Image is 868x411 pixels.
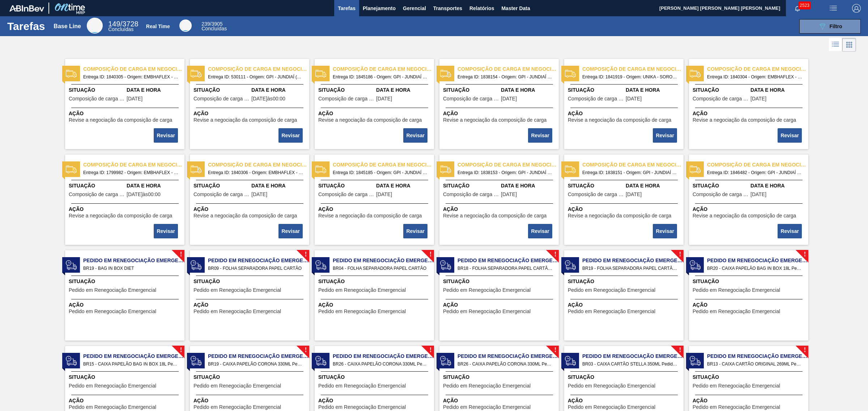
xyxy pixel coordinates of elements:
span: Pedido em Renegociação Emergencial [333,352,434,360]
span: 07/08/2025,[object Object] [127,192,161,197]
span: Pedido em Renegociação Emergencial [69,404,156,410]
button: Revisar [278,128,303,143]
span: Situação [693,86,749,94]
span: 2523 [798,1,811,9]
span: Situação [318,182,374,190]
span: 17/10/2025, [501,192,517,197]
span: Data e Hora [750,86,807,94]
div: Completar tarefa: 30206414 [778,223,803,239]
span: Ação [443,301,557,309]
img: status [565,164,576,175]
div: Base Line [108,21,138,32]
div: Real Time [179,20,192,32]
img: status [315,68,326,79]
button: Revisar [528,224,552,238]
span: Composição de carga em negociação [443,96,499,101]
span: 10/10/2025, [626,192,642,197]
span: Revise a negociação da composição de carga [443,213,546,219]
span: Situação [69,86,125,94]
div: Completar tarefa: 30205538 [654,223,678,239]
span: Ação [568,205,682,213]
span: Composição de carga em negociação [208,65,309,73]
span: Pedido em Renegociação Emergencial [693,383,780,389]
span: Revise a negociação da composição de carga [693,213,796,219]
span: Pedido em Renegociação Emergencial [568,383,655,389]
div: Real Time [201,22,227,31]
span: 149 [108,20,120,28]
span: Composição de carga em negociação [318,96,374,101]
span: 14/10/2025, [750,96,766,101]
span: Composição de carga em negociação [582,65,684,73]
img: status [191,68,201,79]
span: Composição de carga em negociação [318,192,374,197]
span: Ação [693,397,807,404]
span: ! [804,252,806,257]
span: BR04 - FOLHA SEPARADORA PAPEL CARTÃO [333,264,428,272]
button: Revisar [528,128,552,143]
span: Ação [693,110,807,117]
span: 03/11/2025, [376,192,392,197]
span: Ação [318,397,432,404]
span: Situação [693,182,749,190]
span: BR03 - CAIXA CARTÃO STELLA 350ML Pedido - 2037028 [582,360,678,368]
span: ! [804,347,806,353]
span: Pedido em Renegociação Emergencial [707,352,808,360]
span: Ação [193,110,307,117]
img: status [66,260,77,271]
span: Data e Hora [127,182,183,190]
span: Ação [69,301,183,309]
span: Ação [69,397,183,404]
button: Revisar [154,224,178,238]
span: Revise a negociação da composição de carga [693,117,796,123]
span: Pedido em Renegociação Emergencial [69,287,156,293]
span: Pedido em Renegociação Emergencial [193,383,281,389]
img: TNhmsLtSVTkK8tSr43FrP2fwEKptu5GPRR3wAAAABJRU5ErkJggg== [9,5,44,12]
img: status [191,260,201,271]
span: Composição de carga em negociação [568,192,624,197]
span: 14/10/2025, [127,96,142,101]
span: Composição de carga em negociação [69,192,125,197]
div: Completar tarefa: 30205536 [404,223,428,239]
span: Situação [568,86,624,94]
span: 03/11/2025, [376,96,392,101]
span: Entrega ID: 1845186 - Origem: GPI - JUNDIAÍ (SP) - Destino: BR26 [333,73,428,81]
span: Data e Hora [626,86,682,94]
span: Filtro [830,23,842,29]
span: Ação [318,301,432,309]
span: Pedido em Renegociação Emergencial [208,352,309,360]
span: Composição de carga em negociação [707,65,808,73]
span: Data e Hora [376,86,432,94]
span: Entrega ID: 1840305 - Origem: EMBHAFLEX - GUARULHOS (SP) - Destino: BR28 [83,73,179,81]
span: 239 [201,21,210,27]
img: status [440,260,451,271]
span: Situação [443,373,557,381]
span: BR20 - CAIXA PAPELÃO BAG IN BOX 18L Pedido - 2004466 [707,264,803,272]
div: Real Time [146,23,170,29]
div: Completar tarefa: 30205510 [279,223,303,239]
img: status [690,68,701,79]
span: Situação [443,182,499,190]
img: status [66,164,77,175]
img: Logout [852,4,861,13]
span: Revise a negociação da composição de carga [69,213,172,219]
img: status [440,68,451,79]
span: BR18 - FOLHA SEPARADORA PAPEL CARTÃO Pedido - 2038667 [458,264,553,272]
span: Pedido em Renegociação Emergencial [458,352,559,360]
span: Entrega ID: 1840306 - Origem: EMBHAFLEX - GUARULHOS (SP) - Destino: BR28 [208,169,303,177]
span: Ação [318,205,432,213]
span: Pedido em Renegociação Emergencial [582,257,684,264]
span: Entrega ID: 1841919 - Origem: UNIKA - SOROCABA (SP) - Destino: BR04 [582,73,678,81]
img: status [66,68,77,79]
button: Revisar [778,128,802,143]
span: Situação [193,86,250,94]
span: Pedido em Renegociação Emergencial [193,309,281,314]
span: Ação [568,397,682,404]
span: Pedido em Renegociação Emergencial [568,404,655,410]
span: Revise a negociação da composição de carga [568,213,671,219]
img: status [191,164,201,175]
span: Revise a negociação da composição de carga [318,213,422,219]
span: Pedido em Renegociação Emergencial [693,309,780,314]
span: Relatórios [469,4,494,13]
div: Base Line [54,23,81,30]
img: status [315,260,326,271]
